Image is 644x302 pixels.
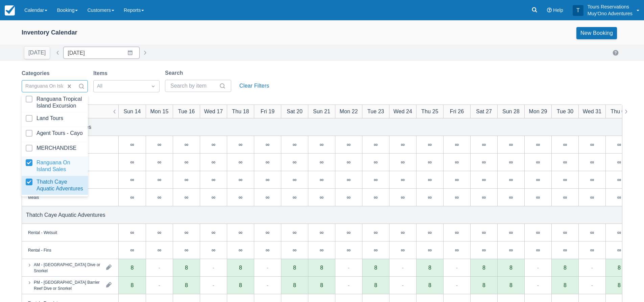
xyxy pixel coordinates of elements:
[497,171,524,189] div: ∞
[185,265,188,270] div: 8
[212,159,215,165] div: ∞
[524,189,551,206] div: ∞
[212,230,215,235] div: ∞
[130,177,134,182] div: ∞
[266,247,269,253] div: ∞
[119,136,146,154] div: ∞
[213,263,214,272] div: -
[281,154,308,171] div: ∞
[232,107,249,115] div: Thu 18
[428,194,432,200] div: ∞
[308,224,335,241] div: ∞
[159,281,160,289] div: -
[173,136,200,154] div: ∞
[254,224,281,241] div: ∞
[389,241,416,259] div: ∞
[158,142,161,147] div: ∞
[239,159,242,165] div: ∞
[93,69,110,77] label: Items
[213,281,214,289] div: -
[227,154,254,171] div: ∞
[588,10,633,17] p: Muy'Ono Adventures
[617,194,621,200] div: ∞
[34,279,101,291] div: PM - [GEOGRAPHIC_DATA] Barrier Reef Dive or Snorkel
[335,136,362,154] div: ∞
[374,265,377,270] div: 8
[583,107,601,115] div: Wed 31
[524,136,551,154] div: ∞
[470,224,497,241] div: ∞
[254,241,281,259] div: ∞
[455,142,459,147] div: ∞
[551,154,578,171] div: ∞
[266,177,269,182] div: ∞
[590,142,594,147] div: ∞
[617,177,621,182] div: ∞
[254,136,281,154] div: ∞
[389,154,416,171] div: ∞
[563,159,567,165] div: ∞
[261,107,275,115] div: Fri 19
[605,154,633,171] div: ∞
[320,247,324,253] div: ∞
[553,7,563,13] span: Help
[443,189,470,206] div: ∞
[293,230,296,235] div: ∞
[212,194,215,200] div: ∞
[28,247,51,253] div: Rental - Fins
[450,107,464,115] div: Fri 26
[617,230,621,235] div: ∞
[227,171,254,189] div: ∞
[470,154,497,171] div: ∞
[266,194,269,200] div: ∞
[146,171,173,189] div: ∞
[502,107,520,115] div: Sun 28
[347,177,351,182] div: ∞
[455,247,459,253] div: ∞
[335,171,362,189] div: ∞
[590,194,594,200] div: ∞
[374,142,378,147] div: ∞
[281,224,308,241] div: ∞
[173,224,200,241] div: ∞
[348,263,350,272] div: -
[573,5,583,16] div: T
[227,189,254,206] div: ∞
[509,230,513,235] div: ∞
[227,224,254,241] div: ∞
[78,83,85,90] span: Search
[537,281,539,289] div: -
[536,142,540,147] div: ∞
[524,171,551,189] div: ∞
[200,171,227,189] div: ∞
[119,154,146,171] div: ∞
[293,177,296,182] div: ∞
[212,247,215,253] div: ∞
[524,154,551,171] div: ∞
[389,171,416,189] div: ∞
[497,136,524,154] div: ∞
[173,154,200,171] div: ∞
[402,281,404,289] div: -
[200,189,227,206] div: ∞
[308,189,335,206] div: ∞
[605,171,633,189] div: ∞
[470,241,497,259] div: ∞
[362,241,389,259] div: ∞
[200,224,227,241] div: ∞
[362,154,389,171] div: ∞
[185,230,188,235] div: ∞
[470,171,497,189] div: ∞
[239,230,242,235] div: ∞
[591,263,593,272] div: -
[443,224,470,241] div: ∞
[123,107,141,115] div: Sun 14
[470,189,497,206] div: ∞
[130,142,134,147] div: ∞
[130,247,134,253] div: ∞
[239,177,242,182] div: ∞
[470,136,497,154] div: ∞
[590,177,594,182] div: ∞
[618,265,621,270] div: 8
[509,159,513,165] div: ∞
